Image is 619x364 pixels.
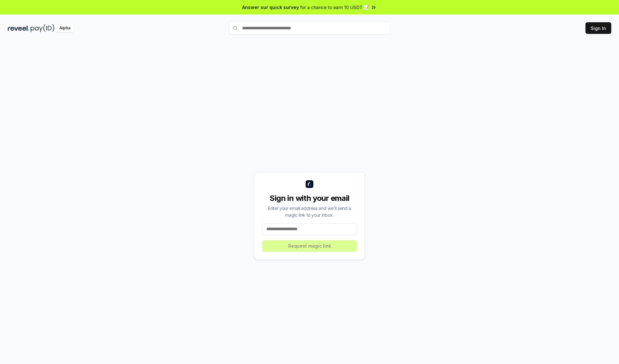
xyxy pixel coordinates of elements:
img: logo_small [306,180,313,188]
div: Enter your email address and we’ll send a magic link to your inbox. [262,205,357,218]
div: Sign in with your email [262,193,357,203]
img: pay_id [31,24,54,32]
button: Sign In [585,22,611,34]
img: reveel_dark [8,24,29,32]
span: for a chance to earn 10 USDT 📝 [300,4,369,11]
span: Answer our quick survey [242,4,299,11]
div: Alpha [56,24,74,32]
